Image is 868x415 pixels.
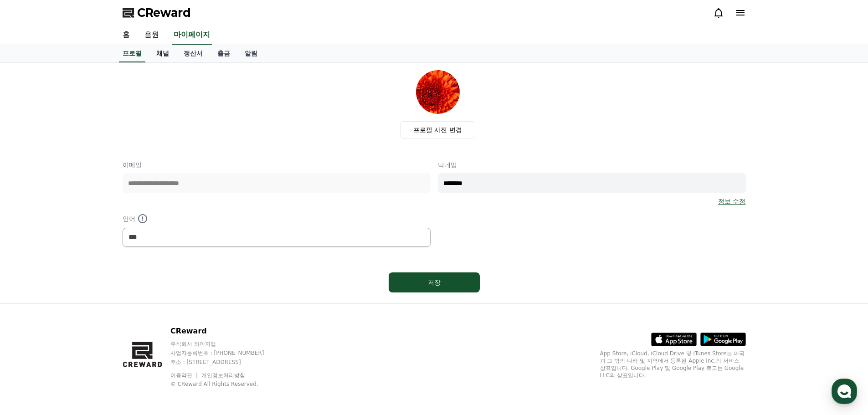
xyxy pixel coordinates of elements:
a: 정보 수정 [718,197,745,206]
p: 언어 [123,213,431,224]
a: 정산서 [176,45,210,62]
a: 음원 [137,26,166,45]
p: 주소 : [STREET_ADDRESS] [170,359,282,366]
span: CReward [137,5,191,20]
a: 알림 [237,45,265,62]
p: 주식회사 와이피랩 [170,340,282,348]
a: 설정 [118,289,175,312]
p: 이메일 [123,160,431,169]
a: 출금 [210,45,237,62]
div: 저장 [407,278,462,287]
a: 프로필 [119,45,145,62]
a: 홈 [115,26,137,45]
p: CReward [170,326,282,337]
p: 닉네임 [438,160,746,169]
span: 홈 [29,302,34,310]
img: profile_image [416,70,460,114]
span: 대화 [83,303,94,310]
a: 대화 [60,289,118,312]
a: 이용약관 [170,372,199,379]
a: 마이페이지 [172,26,212,45]
button: 저장 [389,272,480,292]
a: 홈 [3,289,60,312]
p: 사업자등록번호 : [PHONE_NUMBER] [170,349,282,357]
p: © CReward All Rights Reserved. [170,380,282,388]
span: 설정 [141,302,152,310]
p: App Store, iCloud, iCloud Drive 및 iTunes Store는 미국과 그 밖의 나라 및 지역에서 등록된 Apple Inc.의 서비스 상표입니다. Goo... [600,350,746,379]
label: 프로필 사진 변경 [400,121,475,138]
a: CReward [123,5,191,20]
a: 채널 [149,45,176,62]
a: 개인정보처리방침 [201,372,245,379]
